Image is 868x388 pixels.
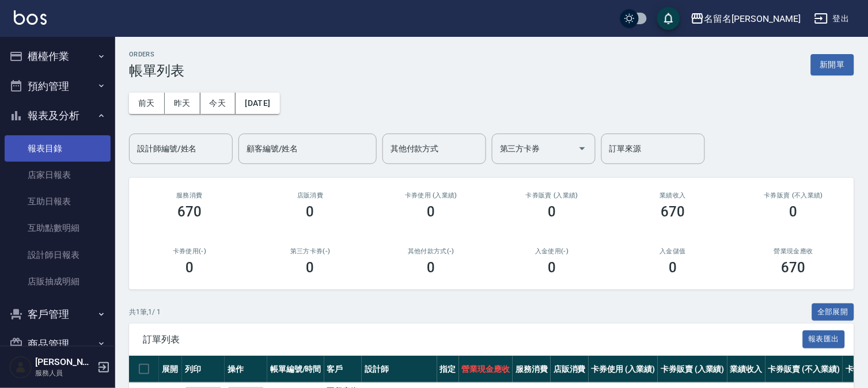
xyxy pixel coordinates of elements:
button: 登出 [810,8,854,29]
th: 營業現金應收 [459,356,513,383]
h2: 營業現金應收 [747,248,840,255]
h2: 卡券使用(-) [143,248,236,255]
h2: 其他付款方式(-) [385,248,478,255]
h2: 店販消費 [264,192,357,199]
h3: 0 [427,204,435,220]
h3: 670 [782,260,806,276]
button: Open [573,139,592,158]
button: 櫃檯作業 [5,41,111,71]
h3: 0 [548,204,556,220]
h2: ORDERS [129,51,184,58]
button: 昨天 [165,93,200,114]
a: 設計師日報表 [5,242,111,268]
button: 報表及分析 [5,101,111,131]
button: [DATE] [236,93,279,114]
h3: 670 [661,204,685,220]
th: 操作 [225,356,267,383]
th: 服務消費 [513,356,551,383]
th: 店販消費 [551,356,589,383]
p: 服務人員 [35,368,94,378]
a: 報表匯出 [803,333,846,344]
th: 列印 [182,356,225,383]
a: 報表目錄 [5,135,111,162]
h2: 入金使用(-) [505,248,598,255]
h3: 帳單列表 [129,63,184,79]
img: Person [9,356,32,379]
h3: 服務消費 [143,192,236,199]
h3: 0 [306,260,314,276]
h2: 卡券販賣 (入業績) [505,192,598,199]
h2: 卡券使用 (入業績) [385,192,478,199]
button: 報表匯出 [803,330,846,348]
th: 卡券販賣 (入業績) [658,356,727,383]
th: 展開 [159,356,182,383]
a: 店家日報表 [5,162,111,188]
h3: 0 [306,204,314,220]
th: 業績收入 [727,356,765,383]
th: 客戶 [324,356,362,383]
h3: 0 [185,260,194,276]
h3: 0 [790,204,798,220]
a: 店販抽成明細 [5,268,111,295]
button: 商品管理 [5,329,111,359]
a: 互助日報表 [5,188,111,215]
h2: 入金儲值 [626,248,719,255]
h2: 卡券販賣 (不入業績) [747,192,840,199]
h3: 0 [427,260,435,276]
p: 共 1 筆, 1 / 1 [129,307,161,317]
th: 設計師 [362,356,437,383]
h3: 670 [177,204,202,220]
img: Logo [14,10,47,25]
th: 帳單編號/時間 [267,356,324,383]
div: 名留名[PERSON_NAME] [704,12,801,26]
th: 卡券使用 (入業績) [589,356,658,383]
button: 全部展開 [812,303,855,321]
a: 互助點數明細 [5,215,111,241]
h5: [PERSON_NAME] [35,356,94,368]
button: 今天 [200,93,236,114]
th: 指定 [437,356,459,383]
span: 訂單列表 [143,334,803,345]
a: 新開單 [811,59,854,70]
button: 前天 [129,93,165,114]
button: 新開單 [811,54,854,75]
button: 客戶管理 [5,299,111,329]
h2: 第三方卡券(-) [264,248,357,255]
h3: 0 [669,260,677,276]
h3: 0 [548,260,556,276]
h2: 業績收入 [626,192,719,199]
button: save [657,7,680,30]
th: 卡券販賣 (不入業績) [765,356,843,383]
button: 預約管理 [5,71,111,101]
button: 名留名[PERSON_NAME] [686,7,805,31]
